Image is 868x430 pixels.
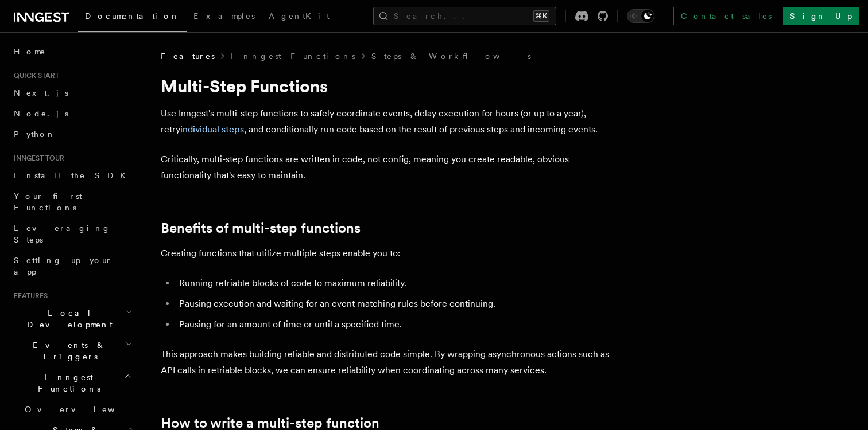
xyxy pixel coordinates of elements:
a: Setting up your app [9,250,135,282]
p: Use Inngest's multi-step functions to safely coordinate events, delay execution for hours (or up ... [161,105,620,138]
button: Local Development [9,303,135,335]
span: Local Development [9,307,125,330]
button: Inngest Functions [9,367,135,399]
a: Node.js [9,103,135,124]
button: Search...⌘K [373,7,556,25]
a: Steps & Workflows [371,50,531,62]
span: Python [14,130,56,139]
a: Install the SDK [9,165,135,186]
p: Creating functions that utilize multiple steps enable you to: [161,245,620,261]
a: Contact sales [673,7,778,25]
span: Features [161,50,215,62]
span: Your first Functions [14,191,82,212]
p: This approach makes building reliable and distributed code simple. By wrapping asynchronous actio... [161,346,620,378]
span: Home [14,46,46,57]
span: Next.js [14,88,68,97]
a: Sign Up [783,7,859,25]
span: Inngest tour [9,154,64,163]
a: Documentation [78,3,187,32]
a: Inngest Functions [231,50,355,62]
span: Node.js [14,109,68,118]
a: Leveraging Steps [9,218,135,250]
span: Install the SDK [14,171,133,180]
a: Overview [20,399,135,420]
a: individual steps [180,124,244,135]
span: Leveraging Steps [14,224,111,244]
a: Benefits of multi-step functions [161,220,361,236]
button: Events & Triggers [9,335,135,367]
a: Next.js [9,83,135,103]
span: Setting up your app [14,256,113,276]
span: Inngest Functions [9,372,124,394]
span: Documentation [85,11,180,21]
span: Features [9,291,48,300]
a: Python [9,124,135,144]
li: Pausing execution and waiting for an event matching rules before continuing. [176,296,620,312]
button: Toggle dark mode [627,9,654,23]
kbd: ⌘K [533,10,549,22]
h1: Multi-Step Functions [161,76,620,96]
p: Critically, multi-step functions are written in code, not config, meaning you create readable, ob... [161,151,620,183]
li: Pausing for an amount of time or until a specified time. [176,316,620,333]
li: Running retriable blocks of code to maximum reliability. [176,275,620,291]
a: Home [9,41,135,62]
a: Examples [187,3,262,31]
span: Events & Triggers [9,339,125,362]
a: Your first Functions [9,186,135,218]
span: AgentKit [269,11,330,21]
span: Examples [193,11,255,21]
a: AgentKit [262,3,336,31]
span: Quick start [9,71,59,80]
span: Overview [25,405,143,414]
